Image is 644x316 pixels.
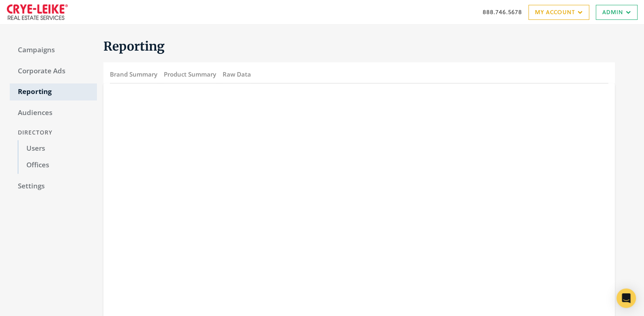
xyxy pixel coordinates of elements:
[10,83,97,100] a: Reporting
[10,105,97,122] a: Audiences
[10,125,97,140] div: Directory
[10,42,97,59] a: Campaigns
[223,66,251,83] button: Raw Data
[10,178,97,195] a: Settings
[18,157,97,174] a: Offices
[483,8,522,16] a: 888.746.5678
[596,5,638,20] a: Admin
[616,288,636,308] div: Open Intercom Messenger
[18,140,97,157] a: Users
[10,63,97,80] a: Corporate Ads
[6,4,68,20] img: Adwerx
[164,66,216,83] button: Product Summary
[103,38,615,54] h1: Reporting
[528,5,589,20] a: My Account
[110,66,157,83] button: Brand Summary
